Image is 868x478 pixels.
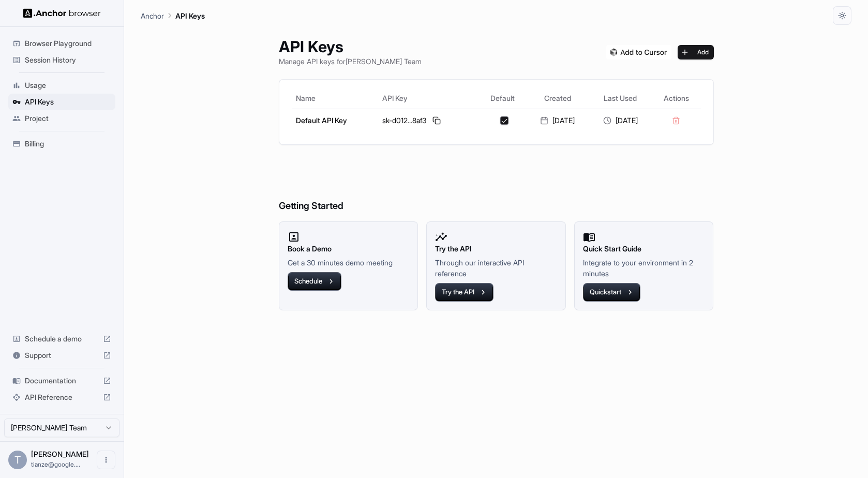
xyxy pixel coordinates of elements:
div: Schedule a demo [8,331,115,347]
span: Schedule a demo [25,334,99,344]
button: Quickstart [583,283,640,302]
h2: Book a Demo [288,243,410,255]
h2: Quick Start Guide [583,243,705,255]
td: Default API Key [292,109,379,132]
span: tianze@google.com [31,460,80,468]
button: Try the API [435,283,493,302]
th: Actions [652,88,701,109]
button: Copy API key [430,114,443,127]
span: API Reference [25,392,99,402]
th: Last Used [589,88,651,109]
p: Manage API keys for [PERSON_NAME] Team [279,56,422,67]
h1: API Keys [279,37,422,56]
span: Project [25,113,111,124]
div: API Keys [8,94,115,110]
nav: breadcrumb [141,10,205,21]
div: Support [8,347,115,364]
div: Billing [8,136,115,152]
p: Integrate to your environment in 2 minutes [583,257,705,279]
h2: Try the API [435,243,557,255]
img: Anchor Logo [23,8,101,18]
div: Usage [8,77,115,94]
th: Created [526,88,589,109]
div: API Reference [8,389,115,406]
span: Tianze Shi [31,450,89,458]
span: Billing [25,139,111,149]
th: API Key [378,88,478,109]
th: Name [292,88,379,109]
button: Open menu [97,451,115,469]
span: Usage [25,80,111,91]
div: Documentation [8,372,115,389]
div: Session History [8,52,115,68]
span: Browser Playground [25,38,111,49]
button: Add [678,45,714,59]
div: T [8,451,27,469]
button: Schedule [288,272,341,291]
img: Add anchorbrowser MCP server to Cursor [606,45,671,59]
span: Documentation [25,376,99,386]
p: Through our interactive API reference [435,257,557,279]
div: sk-d012...8af3 [382,114,474,127]
div: [DATE] [530,115,585,126]
p: API Keys [175,10,205,21]
p: Anchor [141,10,164,21]
div: Project [8,110,115,127]
div: Browser Playground [8,35,115,52]
div: [DATE] [593,115,647,126]
span: API Keys [25,97,111,107]
th: Default [478,88,526,109]
p: Get a 30 minutes demo meeting [288,257,410,268]
span: Session History [25,55,111,65]
span: Support [25,350,99,361]
h6: Getting Started [279,157,714,214]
